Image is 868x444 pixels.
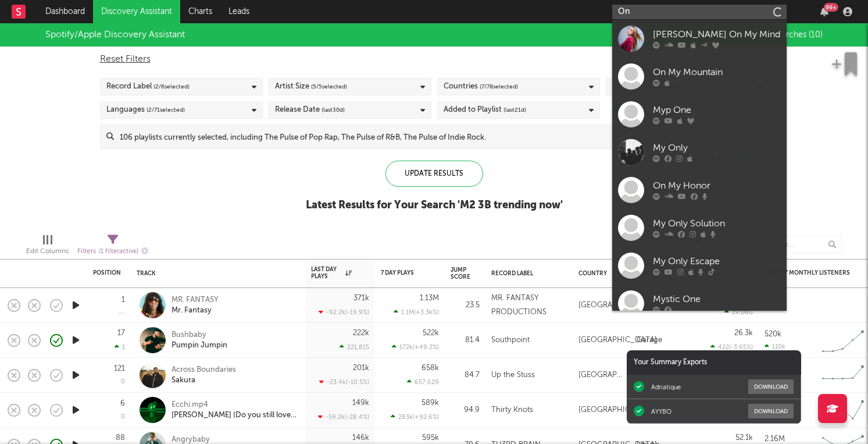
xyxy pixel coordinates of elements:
[612,285,787,322] a: Mystic One
[172,330,227,340] div: Bushbaby
[422,399,439,407] div: 589k
[99,248,138,255] span: ( 1 filter active)
[353,294,369,302] div: 371k
[422,434,439,442] div: 595k
[809,31,823,39] span: ( 10 )
[318,413,369,421] div: -59.2k ( -28.4 % )
[147,103,185,117] span: ( 2 / 71 selected)
[114,365,125,372] div: 121
[612,209,787,247] a: My Only Solution
[121,414,125,420] div: 0
[122,296,125,304] div: 1
[381,269,422,276] div: 7 Day Plays
[748,404,794,418] button: Download
[578,368,625,382] div: [GEOGRAPHIC_DATA]
[653,179,781,193] div: On My Honor
[352,434,369,442] div: 146k
[172,306,219,316] div: Mr. Fantasy
[117,329,125,337] div: 17
[578,333,657,347] div: [GEOGRAPHIC_DATA]
[26,230,69,264] div: Edit Columns
[637,333,662,347] div: Garage
[653,255,781,269] div: My Only Escape
[444,80,518,94] div: Countries
[77,244,148,259] div: Filters
[612,171,787,209] a: On My Honor
[106,80,190,94] div: Record Label
[491,368,535,382] div: Up the Stuss
[137,270,294,277] div: Track
[100,52,769,66] div: Reset Filters
[420,294,439,302] div: 1.13M
[353,329,369,337] div: 222k
[765,343,785,350] div: 110k
[172,295,219,316] a: MR. FANTASYMr. Fantasy
[172,340,227,351] div: Pumpin Jumpin
[115,343,125,351] div: 1
[491,270,561,277] div: Record Label
[653,217,781,231] div: My Only Solution
[724,308,753,316] div: 19,060
[612,247,787,285] a: My Only Escape
[172,400,297,421] a: Ecchi.mp4[PERSON_NAME] (Do you still love me?)
[120,400,125,407] div: 6
[319,308,369,316] div: -92.2k ( -19.9 % )
[340,343,369,351] div: 221,815
[451,267,470,280] div: Jump Score
[172,400,297,410] div: Ecchi.mp4
[765,331,781,338] div: 520k
[45,28,185,42] div: Spotify/Apple Discovery Assistant
[748,379,794,394] button: Download
[93,269,121,276] div: Position
[612,5,787,19] input: Search for artists
[172,410,297,421] div: [PERSON_NAME] (Do you still love me?)
[26,244,69,258] div: Edit Columns
[653,104,781,118] div: Myp One
[322,103,345,117] span: (last 30 d)
[578,299,657,312] div: [GEOGRAPHIC_DATA]
[172,295,219,306] div: MR. FANTASY
[275,103,345,117] div: Release Date
[653,293,781,307] div: Mystic One
[578,270,619,277] div: Country
[653,141,781,155] div: My Only
[407,378,439,386] div: 657,629
[491,292,567,319] div: MR. FANTASY PRODUCTIONS
[77,230,148,264] div: Filters(1 filter active)
[820,7,828,16] button: 99+
[612,133,787,171] a: My Only
[653,28,781,42] div: [PERSON_NAME] On My Mind
[172,365,236,375] div: Across Boundaries
[480,80,518,94] span: ( 7 / 78 selected)
[121,379,125,385] div: 0
[311,266,352,280] div: Last Day Plays
[352,399,369,407] div: 149k
[319,378,369,386] div: -23.4k ( -10.5 % )
[116,434,125,442] div: 88
[765,435,785,443] div: 2.16M
[444,103,526,117] div: Added to Playlist
[627,350,801,375] div: Your Summary Exports
[451,333,480,347] div: 81.4
[451,368,480,382] div: 84.7
[578,403,657,417] div: [GEOGRAPHIC_DATA]
[392,343,439,351] div: 172k ( +49.2 % )
[612,95,787,133] a: Myp One
[172,365,236,386] a: Across BoundariesSakura
[612,58,787,95] a: On My Mountain
[491,403,533,417] div: Thirty Knots
[651,407,671,415] div: AYYBO
[353,364,369,372] div: 201k
[451,299,480,312] div: 23.5
[451,403,480,417] div: 94.9
[311,80,347,94] span: ( 5 / 5 selected)
[755,236,842,253] input: Search...
[735,434,753,442] div: 52.1k
[653,66,781,80] div: On My Mountain
[114,125,768,148] input: 106 playlists currently selected, including The Pulse of Pop Rap, The Pulse of R&B, The Pulse of ...
[423,329,439,337] div: 522k
[153,80,190,94] span: ( 2 / 6 selected)
[422,364,439,372] div: 658k
[765,269,852,276] div: Spotify Monthly Listeners
[394,308,439,316] div: 1.1M ( +3.3k % )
